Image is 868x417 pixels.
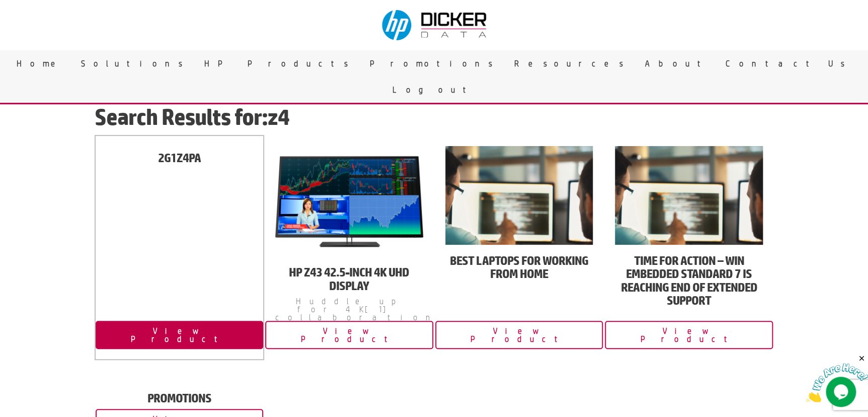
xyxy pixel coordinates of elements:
[265,321,433,349] a: View Product
[268,104,289,130] span: z4
[362,50,507,77] a: Promotions
[106,386,254,409] h2: Promotions
[615,249,763,312] h2: Time for action – Win Embedded Standard 7 is reaching end of Extended Support
[718,50,859,77] a: Contact Us
[96,321,264,349] a: View Product
[376,5,495,45] img: Dicker Data & HP
[73,50,197,77] a: Solutions
[445,249,593,286] h2: Best laptops for working from home
[435,321,603,349] a: View Product
[9,50,73,77] a: Home
[275,260,423,297] h2: HP Z43 42.5-inch 4K UHD Display
[95,105,774,135] h1: Search Results for:
[385,77,484,103] a: Logout
[275,260,423,321] div: Huddle up for 4K[1] collaboration
[605,321,773,349] a: View Product
[507,50,638,77] a: Resources
[638,50,718,77] a: About
[806,354,868,402] iframe: chat widget
[106,146,254,169] h2: 2G1Z4PA
[197,50,362,77] a: HP Products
